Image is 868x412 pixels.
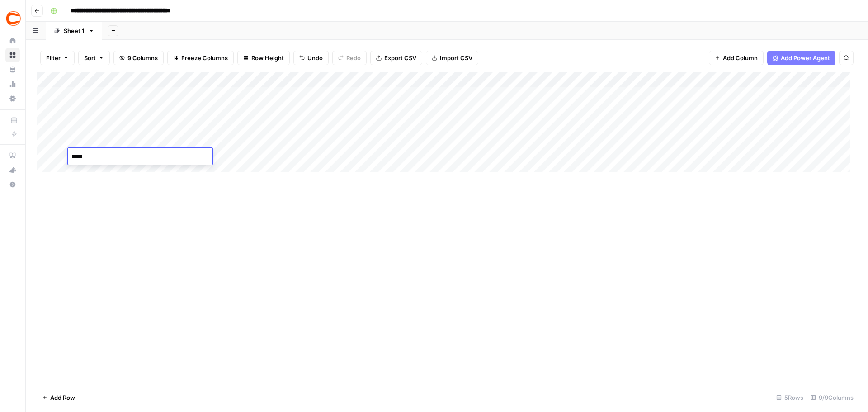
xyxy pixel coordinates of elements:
[167,51,234,65] button: Freeze Columns
[237,51,290,65] button: Row Height
[84,53,96,62] span: Sort
[5,91,20,106] a: Settings
[64,26,85,35] div: Sheet 1
[346,53,361,62] span: Redo
[440,53,472,62] span: Import CSV
[46,22,102,40] a: Sheet 1
[5,177,20,192] button: Help + Support
[5,77,20,91] a: Usage
[307,53,323,62] span: Undo
[5,48,20,62] a: Browse
[40,51,75,65] button: Filter
[37,390,80,405] button: Add Row
[723,53,758,62] span: Add Column
[767,51,835,65] button: Add Power Agent
[5,148,20,163] a: AirOps Academy
[426,51,478,65] button: Import CSV
[46,53,61,62] span: Filter
[5,7,20,30] button: Workspace: Covers
[251,53,284,62] span: Row Height
[6,163,19,177] div: What's new?
[113,51,164,65] button: 9 Columns
[5,33,20,48] a: Home
[181,53,228,62] span: Freeze Columns
[384,53,416,62] span: Export CSV
[773,390,807,405] div: 5 Rows
[78,51,110,65] button: Sort
[781,53,830,62] span: Add Power Agent
[709,51,764,65] button: Add Column
[293,51,329,65] button: Undo
[370,51,422,65] button: Export CSV
[127,53,158,62] span: 9 Columns
[5,163,20,177] button: What's new?
[50,393,75,402] span: Add Row
[332,51,367,65] button: Redo
[5,62,20,77] a: Your Data
[807,390,857,405] div: 9/9 Columns
[5,10,22,27] img: Covers Logo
